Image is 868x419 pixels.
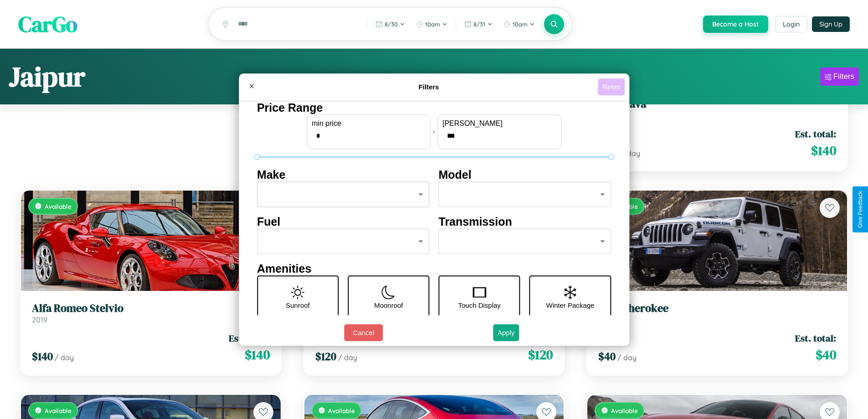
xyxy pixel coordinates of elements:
span: Available [611,407,638,414]
button: Login [775,16,807,32]
button: Filters [820,67,859,86]
a: Jeep Cherokee2017 [598,302,836,324]
h4: Fuel [257,215,430,228]
h3: Fiat Brava [598,98,836,111]
button: Cancel [344,324,383,341]
span: / day [338,353,357,362]
span: $ 120 [315,349,336,364]
p: Sunroof [286,299,310,311]
label: [PERSON_NAME] [442,119,556,128]
span: $ 140 [32,349,53,364]
span: 8 / 31 [473,21,485,28]
a: Alfa Romeo Stelvio2019 [32,302,270,324]
p: Touch Display [458,299,500,311]
div: Give Feedback [857,191,863,228]
h4: Price Range [257,101,611,114]
h4: Make [257,168,430,181]
span: Est. total: [795,331,836,345]
button: 8/31 [460,17,497,31]
span: 10am [513,21,528,28]
span: Available [45,407,72,414]
span: $ 140 [245,346,270,364]
div: Filters [833,72,854,81]
h4: Transmission [439,215,611,228]
span: / day [617,353,637,362]
h3: Jeep Cherokee [598,302,836,315]
h1: Jaipur [9,58,85,95]
a: Fiat Brava2019 [598,98,836,120]
h4: Filters [260,83,598,91]
span: Available [45,202,72,210]
span: Est. total: [795,127,836,140]
h4: Model [439,168,611,181]
span: 2019 [32,315,47,324]
button: Become a Host [703,16,768,33]
span: 10am [425,21,440,28]
span: / day [621,149,640,158]
span: Available [328,407,355,414]
span: CarGo [18,9,77,39]
p: Moonroof [374,299,403,311]
span: Est. total: [229,331,270,345]
button: 10am [499,17,539,31]
span: $ 140 [811,141,836,160]
span: $ 40 [816,346,836,364]
h3: Alfa Romeo Stelvio [32,302,270,315]
button: 10am [411,17,452,31]
button: Sign Up [812,16,850,32]
button: Reset [598,78,625,95]
button: Apply [493,324,519,341]
span: $ 40 [598,349,616,364]
span: / day [55,353,74,362]
span: $ 120 [528,346,553,364]
span: 8 / 30 [385,21,398,28]
button: 8/30 [371,17,410,31]
label: min price [312,119,426,128]
h4: Amenities [257,262,611,275]
p: - [433,125,435,138]
p: Winter Package [546,299,595,311]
